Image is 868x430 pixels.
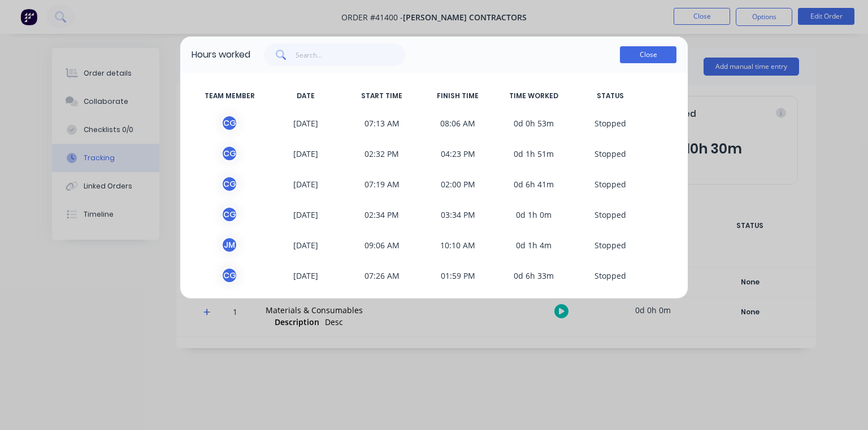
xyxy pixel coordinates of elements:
[620,46,676,63] button: Close
[268,175,344,192] span: [DATE]
[420,236,496,253] span: 10:10 AM
[496,206,572,223] span: 0d 1h 0m
[496,175,572,192] span: 0d 6h 41m
[221,145,238,162] div: C G
[420,91,496,101] span: FINISH TIME
[496,145,572,162] span: 0d 1h 51m
[221,115,238,131] div: C G
[572,175,648,192] span: S topped
[268,115,344,131] span: [DATE]
[496,91,572,101] span: TIME WORKED
[572,115,648,131] span: S topped
[344,91,420,101] span: START TIME
[344,206,420,223] span: 02:34 PM
[344,236,420,253] span: 09:06 AM
[268,236,344,253] span: [DATE]
[296,43,406,66] input: Search...
[192,48,250,62] div: Hours worked
[344,267,420,284] span: 07:26 AM
[344,115,420,131] span: 07:13 AM
[344,175,420,192] span: 07:19 AM
[268,206,344,223] span: [DATE]
[268,267,344,284] span: [DATE]
[496,267,572,284] span: 0d 6h 33m
[572,267,648,284] span: S topped
[572,236,648,253] span: S topped
[572,206,648,223] span: S topped
[420,267,496,284] span: 01:59 PM
[496,115,572,131] span: 0d 0h 53m
[268,91,344,101] span: DATE
[344,145,420,162] span: 02:32 PM
[572,145,648,162] span: S topped
[572,91,648,101] span: STATUS
[192,91,268,101] span: TEAM MEMBER
[221,267,238,284] div: C G
[420,145,496,162] span: 04:23 PM
[420,115,496,131] span: 08:06 AM
[496,236,572,253] span: 0d 1h 4m
[268,145,344,162] span: [DATE]
[420,206,496,223] span: 03:34 PM
[420,175,496,192] span: 02:00 PM
[221,236,238,253] div: J M
[221,206,238,223] div: C G
[221,175,238,192] div: C G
